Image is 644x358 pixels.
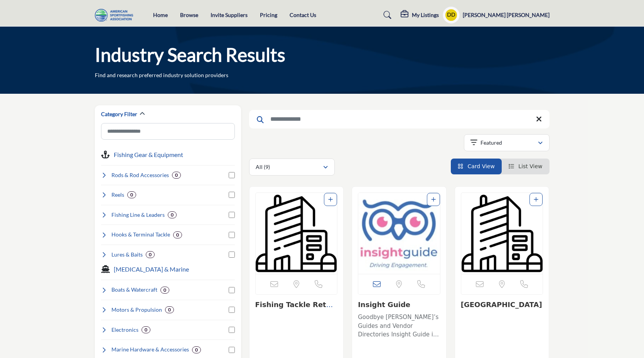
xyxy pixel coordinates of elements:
img: East Cape [461,193,543,274]
div: 0 Results For Rods & Rod Accessories [172,172,181,179]
h4: Motors & Propulsion: Outboard and trolling motors for watercraft. [111,306,162,314]
b: 0 [130,192,133,198]
h4: Hooks & Terminal Tackle: Hooks, weights, floats, snaps, and swivels. [111,231,170,238]
input: Select Reels checkbox [229,192,235,198]
input: Select Hooks & Terminal Tackle checkbox [229,232,235,238]
a: Invite Suppliers [211,12,248,18]
a: Open Listing in new tab [256,193,337,274]
input: Select Boats & Watercraft checkbox [229,287,235,293]
input: Search Keyword [249,110,550,128]
a: Home [153,12,168,18]
p: Goodbye [PERSON_NAME]’s Guides and Vendor Directories Insight Guide is a business marketplace pla... [358,313,440,339]
a: Contact Us [290,12,316,18]
span: List View [518,163,542,169]
a: Add To List [431,196,436,203]
a: [GEOGRAPHIC_DATA] [461,301,542,309]
input: Select Lures & Baits checkbox [229,252,235,258]
img: Site Logo [95,9,137,22]
b: 0 [176,232,179,238]
a: View Card [458,163,495,169]
h3: Insight Guide [358,301,440,309]
button: [MEDICAL_DATA] & Marine [114,265,189,274]
h4: Reels: Spinning, baitcasting, and fly reels for fishing. [111,191,124,199]
b: 0 [149,252,152,257]
img: Insight Guide [358,193,440,274]
div: 0 Results For Boats & Watercraft [160,287,169,294]
button: Featured [464,134,550,151]
h3: Boating & Marine [114,265,189,274]
b: 0 [164,287,166,293]
button: Fishing Gear & Equipment [114,150,183,159]
h5: My Listings [412,12,439,19]
h5: [PERSON_NAME] [PERSON_NAME] [463,11,550,19]
b: 0 [175,172,178,178]
b: 0 [195,347,198,353]
div: 0 Results For Motors & Propulsion [165,306,174,313]
input: Select Motors & Propulsion checkbox [229,307,235,313]
b: 0 [145,327,147,333]
div: 0 Results For Electronics [142,326,150,333]
img: Fishing Tackle Retailer [256,193,337,274]
a: Insight Guide [358,301,410,309]
h3: Fishing Tackle Retailer [255,301,338,309]
span: Card View [467,163,494,169]
p: All (9) [256,163,270,171]
input: Select Electronics checkbox [229,327,235,333]
a: Goodbye [PERSON_NAME]’s Guides and Vendor Directories Insight Guide is a business marketplace pla... [358,311,440,339]
b: 0 [168,307,171,312]
h1: Industry Search Results [95,43,285,67]
a: View List [509,163,543,169]
h4: Marine Hardware & Accessories: Anchors, covers, docking, and hardware. [111,346,189,353]
button: All (9) [249,159,335,176]
div: 0 Results For Lures & Baits [146,251,155,258]
h4: Lures & Baits: Artificial and live bait, flies, and jigs. [111,251,143,258]
a: Open Listing in new tab [461,193,543,274]
a: Add To List [328,196,333,203]
p: Featured [480,139,502,147]
input: Select Rods & Rod Accessories checkbox [229,172,235,178]
h4: Electronics: GPS, sonar, fish finders, and marine radios. [111,326,138,334]
h4: Boats & Watercraft: Fishing boats, kayaks, canoes, and inflatables. [111,286,157,294]
input: Select Marine Hardware & Accessories checkbox [229,347,235,353]
div: 0 Results For Fishing Line & Leaders [168,211,177,218]
a: Search [376,9,396,21]
h4: Rods & Rod Accessories: Fishing rods and related gear for all styles. [111,171,169,179]
a: Fishing Tackle Retai... [255,301,333,317]
a: Add To List [534,196,538,203]
p: Find and research preferred industry solution providers [95,71,228,79]
button: Show hide supplier dropdown [443,7,460,24]
div: 0 Results For Reels [127,191,136,198]
b: 0 [171,212,174,218]
a: Pricing [260,12,277,18]
li: List View [502,159,550,174]
div: 0 Results For Hooks & Terminal Tackle [173,231,182,238]
div: 0 Results For Marine Hardware & Accessories [192,346,201,353]
a: Browse [180,12,198,18]
input: Search Category [101,123,235,140]
div: My Listings [401,10,439,20]
h3: East Cape [461,301,543,309]
input: Select Fishing Line & Leaders checkbox [229,212,235,218]
h2: Category Filter [101,110,137,118]
li: Card View [451,159,502,174]
a: Open Listing in new tab [358,193,440,274]
h4: Fishing Line & Leaders: Monofilament, fluorocarbon, and braided lines. [111,211,165,219]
